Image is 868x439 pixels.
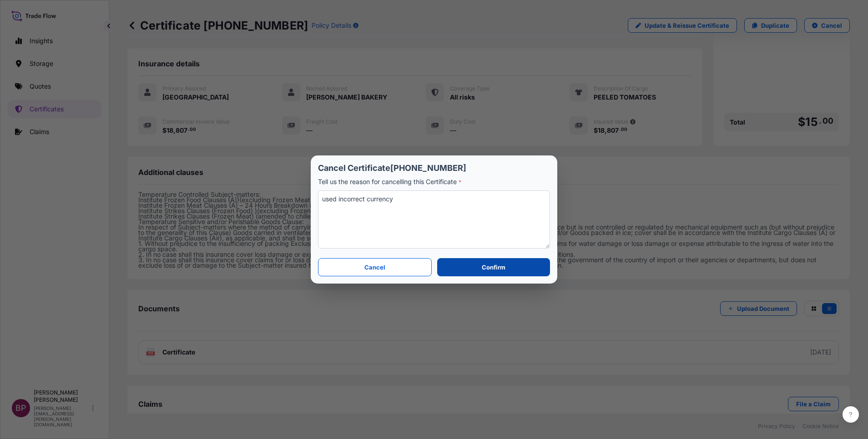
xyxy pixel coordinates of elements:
[482,263,505,272] p: Confirm
[318,258,432,276] button: Cancel
[318,163,550,174] p: Cancel Certificate [PHONE_NUMBER]
[437,258,550,276] button: Confirm
[318,190,550,249] textarea: used incorrect currency
[318,177,550,187] p: Tell us the reason for cancelling this Certificate
[364,263,385,272] p: Cancel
